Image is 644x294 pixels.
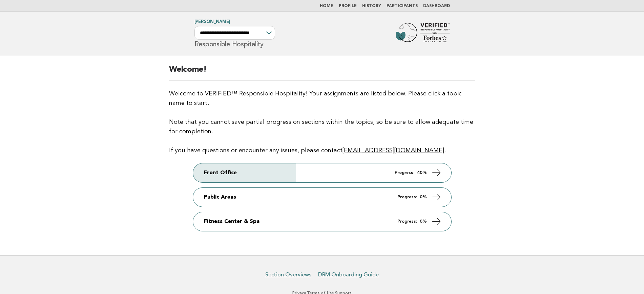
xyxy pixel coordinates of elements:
a: Participants [387,4,418,8]
p: Welcome to VERIFIED™ Responsible Hospitality! Your assignments are listed below. Please click a t... [169,89,475,155]
a: Public Areas Progress: 0% [193,188,451,207]
a: Profile [339,4,357,8]
h1: Responsible Hospitality [194,20,275,48]
strong: 40% [417,171,427,175]
a: DRM Onboarding Guide [318,271,379,278]
a: [EMAIL_ADDRESS][DOMAIN_NAME] [342,148,444,154]
em: Progress: [397,195,417,199]
a: Home [320,4,333,8]
a: [PERSON_NAME] [194,20,230,24]
em: Progress: [395,171,414,175]
img: Forbes Travel Guide [396,23,450,45]
a: Front Office Progress: 40% [193,163,451,182]
em: Progress: [397,219,417,224]
a: Section Overviews [265,271,311,278]
strong: 0% [420,219,427,224]
a: Fitness Center & Spa Progress: 0% [193,212,451,231]
strong: 0% [420,195,427,199]
a: Dashboard [423,4,450,8]
h2: Welcome! [169,64,475,81]
a: History [362,4,381,8]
